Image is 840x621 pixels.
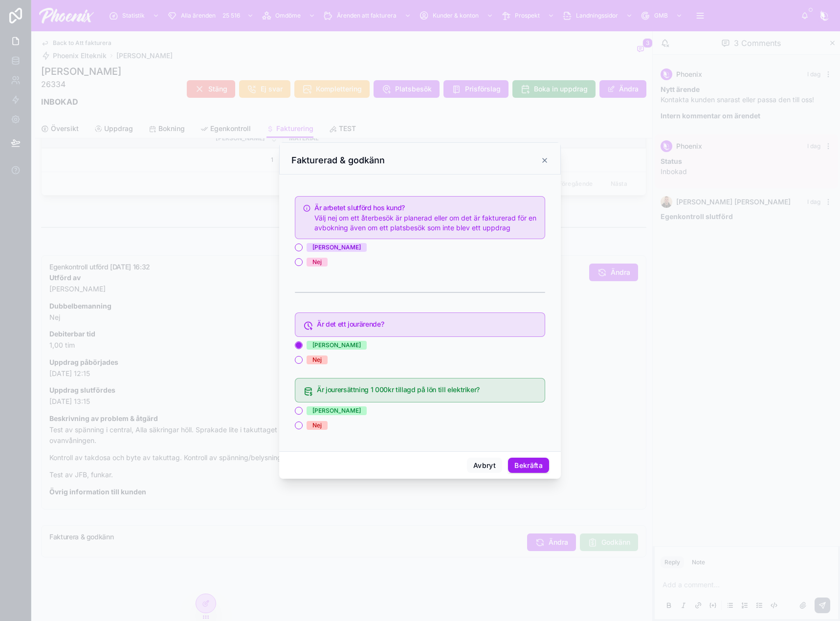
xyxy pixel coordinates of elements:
[312,355,322,364] div: Nej
[312,243,361,252] div: [PERSON_NAME]
[314,213,537,233] div: Välj nej om ett återbesök är planerad eller om det är fakturerad för en avbokning även om ett pla...
[312,421,322,430] div: Nej
[314,214,536,232] span: Välj nej om ett återbesök är planerad eller om det är fakturerad för en avbokning även om ett pla...
[312,406,361,415] div: [PERSON_NAME]
[317,386,537,393] h5: Är jourersättning 1 000kr tillagd på lön till elektriker?
[317,321,537,328] h5: Är det ett jourärende?
[508,458,549,473] button: Bekräfta
[312,258,322,266] div: Nej
[312,341,361,350] div: [PERSON_NAME]
[467,458,502,473] button: Avbryt
[291,155,385,166] h3: Fakturerad & godkänn
[314,204,537,211] h5: Är arbetet slutförd hos kund?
